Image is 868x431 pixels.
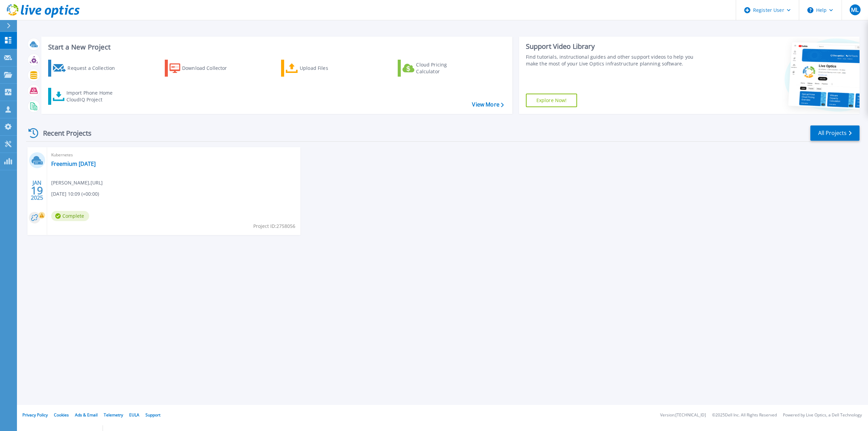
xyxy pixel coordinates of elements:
[281,60,357,77] a: Upload Files
[398,60,473,77] a: Cloud Pricing Calculator
[526,94,577,107] a: Explore Now!
[48,60,124,77] a: Request a Collection
[783,413,862,417] li: Powered by Live Optics, a Dell Technology
[48,43,504,51] h3: Start a New Project
[416,61,470,75] div: Cloud Pricing Calculator
[67,61,122,75] div: Request a Collection
[472,101,504,108] a: View More
[253,222,295,230] span: Project ID: 2758056
[104,412,123,418] a: Telemetry
[712,413,777,417] li: © 2025 Dell Inc. All Rights Reserved
[26,125,101,141] div: Recent Projects
[31,188,43,193] span: 19
[66,90,119,103] div: Import Phone Home CloudIQ Project
[51,160,96,167] a: Freemium [DATE]
[165,60,240,77] a: Download Collector
[51,190,99,198] span: [DATE] 10:09 (+00:00)
[31,178,43,203] div: JAN 2025
[75,412,98,418] a: Ads & Email
[810,125,860,141] a: All Projects
[145,412,160,418] a: Support
[22,412,48,418] a: Privacy Policy
[526,42,702,51] div: Support Video Library
[851,7,859,13] span: ML
[51,151,296,159] span: Kubernetes
[182,61,236,75] div: Download Collector
[129,412,139,418] a: EULA
[526,54,702,67] div: Find tutorials, instructional guides and other support videos to help you make the most of your L...
[300,61,354,75] div: Upload Files
[51,211,89,221] span: Complete
[660,413,706,417] li: Version: [TECHNICAL_ID]
[51,179,103,187] span: [PERSON_NAME] , [URL]
[54,412,69,418] a: Cookies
